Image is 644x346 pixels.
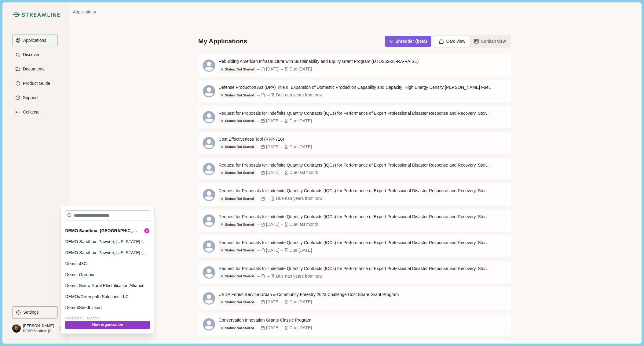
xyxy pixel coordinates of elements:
div: – [257,325,260,331]
button: Settings [12,306,58,319]
p: Demo4SeedLinked [65,305,148,311]
div: – [280,66,283,72]
p: Support [21,95,38,100]
div: Due [DATE] [289,299,312,305]
div: [DATE] [266,247,280,254]
div: My Applications [198,37,247,45]
div: Status: Not Started [221,119,254,123]
p: Applications [21,38,46,43]
div: Status: Not Started [221,326,254,330]
div: – [257,144,260,150]
button: Applications [12,34,58,46]
button: Kanban view [470,36,510,47]
div: [DATE] [266,299,280,305]
svg: avatar [203,214,215,227]
svg: avatar [203,240,215,253]
div: Status: Not Started [221,145,254,149]
div: [DATE] [266,118,280,124]
a: Request for Proposals for Indefinite Quantity Contracts (IQCs) for Performance of Expert Professi... [198,183,511,206]
p: DEMO Sandbox: [GEOGRAPHIC_DATA], [US_STATE] [23,329,55,333]
div: [DATE] [266,325,280,331]
p: DEMO Sandbox: [GEOGRAPHIC_DATA], [US_STATE] [65,228,139,234]
div: Conservation Innovation Grants Classic Program [219,317,312,323]
div: Request for Proposals for Indefinite Quantity Contracts (IQCs) for Performance of Expert Professi... [219,240,494,246]
a: Request for Proposals for Indefinite Quantity Contracts (IQCs) for Performance of Expert Professi... [198,158,511,180]
div: [DATE] [266,144,280,150]
div: – [257,169,260,176]
div: – [280,144,283,150]
a: Defense Production Act (DPA) Title III Expansion of Domestic Production Capability and Capacity: ... [198,80,511,103]
a: Applications [73,9,96,15]
a: Cost Effectiveness Tool (RFP-710)Status: Not Started–[DATE]–Due [DATE] [198,132,511,154]
button: Status: Not Started [219,196,256,202]
button: Status: Not Started [219,273,256,279]
div: Request for Proposals for Indefinite Quantity Contracts (IQCs) for Performance of Expert Professi... [219,214,494,220]
div: Due [DATE] [289,247,312,254]
div: – [257,247,260,254]
a: Request for Proposals for Indefinite Quantity Contracts (IQCs) for Performance of Expert Professi... [198,209,511,232]
div: – [257,66,260,72]
p: Demo: 48C [65,261,148,267]
button: New organization [65,321,150,329]
div: – [267,273,269,279]
button: Product Guide [12,77,58,89]
p: DEMO//Greenpath Solutions LLC [65,294,148,300]
button: Expand [12,106,58,118]
div: [DATE] [266,221,280,228]
div: Status: Not Started [221,197,254,201]
div: – [267,92,269,98]
p: Product Guide [21,81,50,86]
img: profile picture [12,324,21,333]
div: Due nan years from now [276,92,323,98]
div: – [257,195,260,202]
div: Due [DATE] [289,144,312,150]
div: Status: Not Started [221,223,254,227]
a: Request for Proposals for Indefinite Quantity Contracts (IQCs) for Performance of Expert Professi... [198,261,511,284]
div: Request for Proposals for Indefinite Quantity Contracts (IQCs) for Performance of Expert Professi... [219,265,494,272]
div: – [257,118,260,124]
button: Discover [12,49,58,61]
button: Documents [12,63,58,75]
button: Support [12,92,58,104]
svg: avatar [203,85,215,97]
p: Demo: Ourobio [65,272,148,278]
img: Streamline Climate Logo [22,13,60,17]
p: DEMO Sandbox: Pawnee, [US_STATE] (Copy)1 [65,250,148,256]
a: Conservation Innovation Grants Classic ProgramStatus: Not Started–[DATE]–Due [DATE] [198,313,511,335]
div: Due [DATE] [289,118,312,124]
div: Due last month [289,221,318,228]
button: Status: Not Started [219,299,256,305]
svg: avatar [203,59,215,72]
div: Cost Effectiveness Tool (RFP-710) [219,136,312,142]
div: – [267,195,269,202]
p: DEMO Sandbox: Pawnee, [US_STATE] (Copy) [65,239,148,245]
div: – [280,247,283,254]
p: Settings [21,310,39,315]
button: Status: Not Started [219,221,256,228]
div: USDA Forest Service Urban & Community Forestry 2023 Challenge Cost Share Grant Program [219,291,399,298]
div: Request for Proposals for Indefinite Quantity Contracts (IQCs) for Performance of Expert Professi... [219,110,494,117]
button: Shredder (beta) [385,36,431,47]
button: Status: Not Started [219,144,256,150]
div: Status: Not Started [221,171,254,175]
p: Demo: Sierra Rural Electrification Alliance [65,283,148,289]
svg: avatar [203,137,215,149]
a: Request for Proposals for Indefinite Quantity Contracts (IQCs) for Performance of Expert Professi... [198,235,511,258]
div: Request for Proposals for Indefinite Quantity Contracts (IQCs) for Performance of Expert Professi... [219,162,494,168]
button: Card view [434,36,470,47]
p: Collapse [21,110,39,115]
div: – [280,325,283,331]
button: Status: Not Started [219,325,256,331]
div: Rebuilding American Infrastructure with Sustainability and Equity Grant Program (DTOS59-25-RA-RAISE) [219,58,419,65]
div: – [280,299,283,305]
div: Status: Not Started [221,274,254,278]
button: Status: Not Started [219,66,256,73]
div: Status: Not Started [221,93,254,97]
button: Status: Not Started [219,118,256,124]
div: [DATE] [266,169,280,176]
div: Due nan years from now [276,195,323,202]
a: Streamline Climate LogoStreamline Climate Logo [12,12,58,17]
